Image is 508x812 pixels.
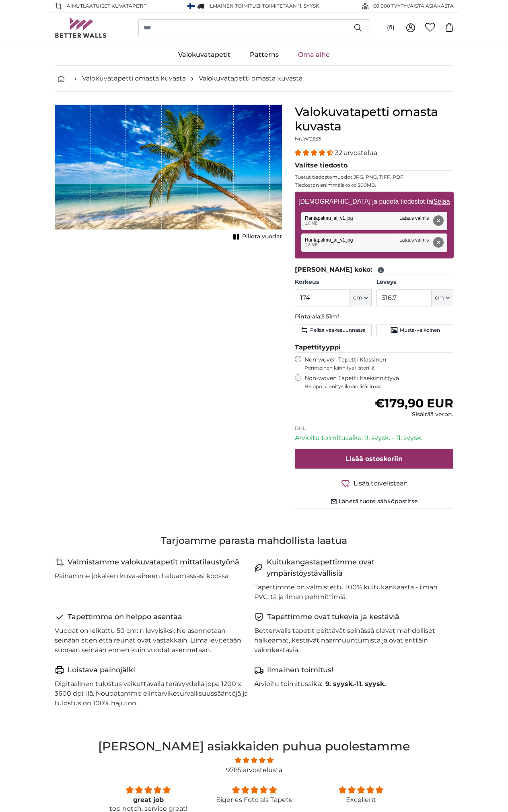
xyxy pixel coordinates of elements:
[435,294,444,302] span: cm
[169,44,240,65] a: Valokuvatapetit
[68,612,182,623] h4: Tapettimme on helppo asentaa
[317,785,404,795] div: 5 stars
[375,396,453,411] span: €179,90 EUR
[295,495,454,508] button: Lähetä tuote sähköpostitse
[295,136,321,142] span: Nr. WQ553
[242,233,282,241] span: Piilota vuodat
[304,365,454,371] span: Perinteinen kiinnitys liisterillä
[304,374,454,390] label: Non-woven Tapetti Itsekiinnittyvä
[335,149,377,157] span: 32 arvostelua
[55,626,248,655] p: Vuodat on leikattu 50 cm: n levyisiksi. Ne asennetaan seinään siten että reunat ovat vastakkain. ...
[288,44,339,65] a: Oma aihe
[68,557,239,568] h4: Valmistamme valokuvatapetit mittatilaustyönä
[432,289,453,306] button: cm
[267,665,333,676] h4: ilmainen toimitus!
[254,583,447,602] p: Tapettimme on valmistettu 100% kuitukankaasta - ilman PVC: tä ja ilman pehmittimiä.
[208,3,260,9] span: Ilmainen toimitus!
[95,755,414,765] span: 4.81 stars
[325,680,354,688] span: 9. syysk.
[295,149,335,157] span: 4.31 stars
[295,194,453,210] label: [DEMOGRAPHIC_DATA] ja pudota tiedostot tai
[95,737,414,755] h2: [PERSON_NAME] asiakkaiden puhua puolestamme
[67,2,146,10] span: AINUTLAATUISET Kuvatapetit
[373,2,454,10] span: 60 000 TYYTYVÄISTÄ ASIAKASTA
[304,383,454,390] span: Helppo kiinnitys ilman lisäliimaa
[55,17,107,38] img: Betterwalls
[55,679,248,708] p: Digitaalinen tulostus vaikuttavalla terävyydellä jopa 1200 x 3600 dpi: llä. Noudatamme elintarvik...
[295,433,454,443] p: Arvioitu toimitusaika: 9. syysk. - 11. syysk.
[353,294,362,302] span: cm
[262,3,321,9] span: Toimitetaan 11. syysk.
[317,795,404,804] p: Excellent
[375,411,453,419] div: Sisältää veron.
[295,105,454,134] h1: Valokuvatapetti omasta kuvasta
[350,289,372,306] button: cm
[82,74,186,83] a: Valokuvatapetti omasta kuvasta
[55,571,228,581] p: Painamme jokaisen kuva-aiheen haluamassasi koossa
[400,327,440,333] span: Musta-valkoinen
[267,612,399,623] h4: Tapettimme ovat tukevia ja kestäviä
[376,324,453,336] button: Musta-valkoinen
[254,679,322,689] p: Arvioitu toimitusaika:
[226,766,282,774] a: 9785 arvostelusta
[254,626,447,655] p: Betterwalls tapetit peittävät seinässä olevat mahdolliset halkeamat, kestävät naarmuuntumista ja ...
[105,785,192,795] div: 5 stars
[295,343,454,353] legend: Tapettityyppi
[354,479,408,488] span: Lisää toivelistaan
[376,278,453,286] label: Leveys
[55,66,454,92] nav: breadcrumbs
[304,356,454,371] label: Non-woven Tapetti Klassinen
[356,680,386,688] span: 11. syysk.
[346,455,403,463] span: Lisää ostoskoriin
[55,534,454,547] h3: Tarjoamme parasta mahdollista laatua
[433,198,450,205] u: Selaa
[295,324,372,336] button: Peilaa vaakasuunnassa
[267,557,447,579] h4: Kuitukangastapettimme ovat ympäristöystävällisiä
[68,665,135,676] h4: Loistava painojälki
[295,449,454,469] button: Lisää ostoskoriin
[231,231,282,242] button: Piilota vuodat
[380,21,401,35] button: (fi)
[199,74,302,83] a: Valokuvatapetti omasta kuvasta
[211,785,298,795] div: 5 stars
[260,3,321,9] span: -
[310,327,366,333] span: Peilaa vaakasuunnassa
[105,795,192,804] div: great job
[321,313,339,320] span: 5.51m²
[295,265,454,275] legend: [PERSON_NAME] koko:
[295,313,454,321] p: Pinta-ala:
[295,174,454,180] p: Tuetut tiedostomuodot JPG, PNG, TIFF, PDF.
[295,425,454,432] p: DHL
[211,795,298,804] p: Eigenes Foto als Tapete
[55,105,282,242] div: 1 of 1
[295,161,454,171] legend: Valitse tiedosto
[295,278,372,286] label: Korkeus
[295,478,454,488] button: Lisää toivelistaan
[240,44,288,65] a: Patterns
[295,182,454,188] p: Tiedoston enimmäiskoko 200MB.
[325,680,386,688] b: -
[187,3,195,9] img: Suomi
